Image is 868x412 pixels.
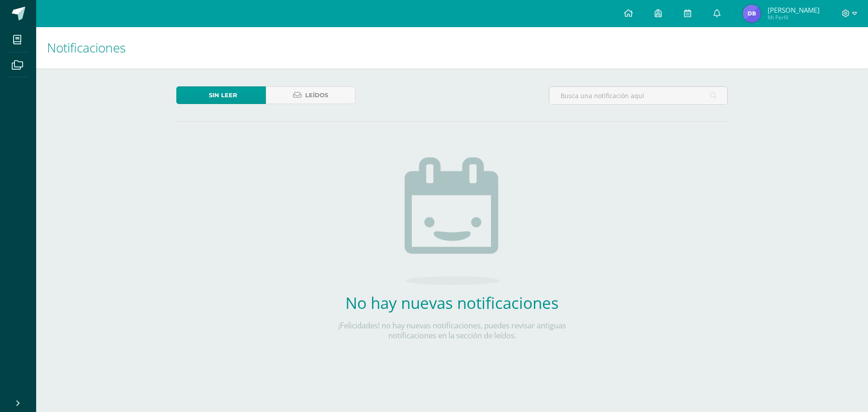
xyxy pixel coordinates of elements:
span: Leídos [305,87,328,104]
span: Notificaciones [47,39,126,56]
input: Busca una notificación aquí [549,87,727,104]
span: Sin leer [209,87,237,104]
p: ¡Felicidades! no hay nuevas notificaciones, puedes revisar antiguas notificaciones en la sección ... [319,321,585,341]
img: no_activities.png [405,157,500,285]
span: [PERSON_NAME] [768,5,820,14]
a: Leídos [266,86,355,104]
img: 1db98052dca881449f0211f5f787ea0a.png [743,5,761,23]
span: Mi Perfil [768,14,820,21]
a: Sin leer [176,86,266,104]
h2: No hay nuevas notificaciones [319,292,585,313]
